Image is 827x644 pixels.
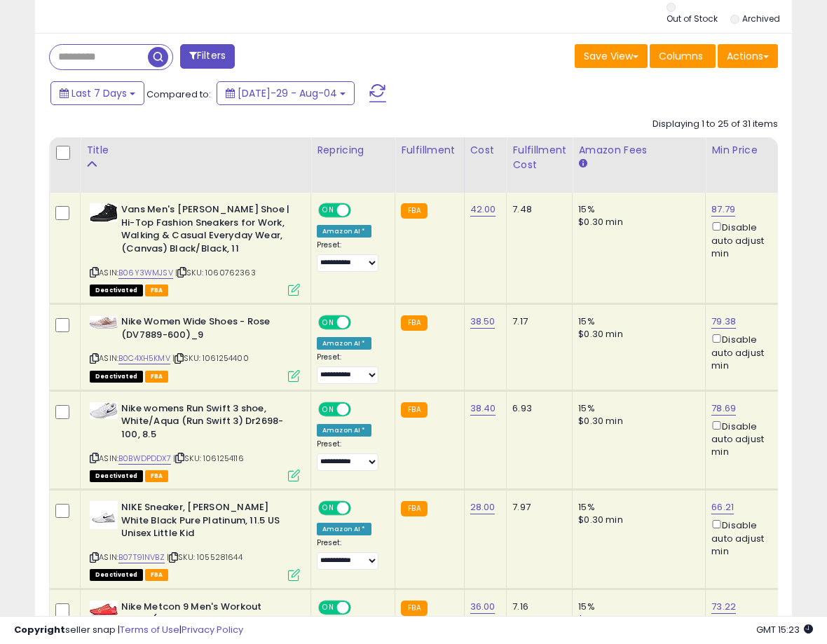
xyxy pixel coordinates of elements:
span: Columns [659,49,703,63]
div: Amazon Fees [578,143,699,158]
span: All listings that are unavailable for purchase on Amazon for any reason other than out-of-stock [90,371,143,383]
small: FBA [401,402,427,418]
span: FBA [145,371,169,383]
label: Out of Stock [667,13,718,25]
div: Disable auto adjust min [711,517,779,558]
span: ON [320,601,337,613]
span: 2025-08-12 15:23 GMT [756,623,813,636]
a: 38.50 [470,315,495,329]
span: OFF [349,205,371,217]
a: 42.00 [470,203,496,217]
div: Fulfillment [401,143,458,158]
a: 66.21 [711,500,734,514]
span: ON [320,205,337,217]
button: Last 7 Days [50,81,144,105]
div: Preset: [317,352,384,384]
div: Repricing [317,143,389,158]
img: 41Q8u5G7cDL._SL40_.jpg [90,402,118,419]
div: ASIN: [90,501,300,579]
div: Amazon AI * [317,424,371,437]
div: ASIN: [90,402,300,480]
div: Min Price [711,143,784,158]
div: 7.17 [512,315,561,328]
div: 15% [578,501,695,514]
div: 6.93 [512,402,561,415]
a: 79.38 [711,315,736,329]
button: [DATE]-29 - Aug-04 [217,81,355,105]
small: FBA [401,601,427,616]
div: Disable auto adjust min [711,331,779,372]
span: All listings that are unavailable for purchase on Amazon for any reason other than out-of-stock [90,569,143,581]
div: $0.30 min [578,514,695,526]
span: | SKU: 1061254400 [172,352,249,364]
div: 15% [578,315,695,328]
div: $0.30 min [578,216,695,228]
a: B0C4XH5KMV [118,352,170,364]
img: 41oXxDXMtQL._SL40_.jpg [90,203,118,222]
button: Filters [180,44,235,69]
div: Amazon AI * [317,337,371,350]
div: 7.97 [512,501,561,514]
div: 7.48 [512,203,561,216]
div: Fulfillment Cost [512,143,566,172]
button: Save View [575,44,648,68]
span: ON [320,403,337,415]
b: Vans Men's [PERSON_NAME] Shoe | Hi-Top Fashion Sneakers for Work, Walking & Casual Everyday Wear,... [121,203,292,259]
a: Privacy Policy [182,623,243,636]
div: Disable auto adjust min [711,219,779,260]
div: Preset: [317,240,384,272]
small: Amazon Fees. [578,158,587,170]
label: Archived [742,13,780,25]
button: Actions [718,44,778,68]
a: 38.40 [470,402,496,416]
a: 36.00 [470,600,495,614]
div: Amazon AI * [317,225,371,238]
b: NIKE Sneaker, [PERSON_NAME] White Black Pure Platinum, 11.5 US Unisex Little Kid [121,501,292,544]
span: FBA [145,285,169,296]
span: FBA [145,569,169,581]
div: $0.30 min [578,328,695,341]
span: OFF [349,317,371,329]
div: Preset: [317,538,384,570]
span: ON [320,502,337,514]
button: Columns [650,44,716,68]
span: OFF [349,502,371,514]
span: FBA [145,470,169,482]
div: 15% [578,601,695,613]
div: Amazon AI * [317,523,371,535]
a: Terms of Use [120,623,179,636]
b: Nike Women Wide Shoes - Rose (DV7889-600)_9 [121,315,292,345]
div: Title [86,143,305,158]
a: 87.79 [711,203,735,217]
span: All listings that are unavailable for purchase on Amazon for any reason other than out-of-stock [90,470,143,482]
a: 78.69 [711,402,736,416]
small: FBA [401,203,427,219]
div: Disable auto adjust min [711,418,779,459]
img: 31eOvtlo+OL._SL40_.jpg [90,501,118,529]
a: B07T91NVBZ [118,551,165,563]
div: 15% [578,402,695,415]
span: ON [320,317,337,329]
img: 31TeEUAyqUL._SL40_.jpg [90,316,118,329]
b: Nike womens Run Swift 3 shoe, White/Aqua (Run Swift 3) Dr2698-100, 8.5 [121,402,292,445]
span: Last 7 Days [71,86,127,100]
a: 73.22 [711,600,736,614]
small: FBA [401,501,427,516]
div: seller snap | | [14,624,243,637]
span: [DATE]-29 - Aug-04 [238,86,337,100]
strong: Copyright [14,623,65,636]
div: ASIN: [90,203,300,294]
div: ASIN: [90,315,300,381]
span: Compared to: [146,88,211,101]
b: Nike Metcon 9 Men's Workout Shoes (DZ2617-601, Bright Crimson/Black/Volt) Size 12 [121,601,292,643]
div: 15% [578,203,695,216]
div: 7.16 [512,601,561,613]
span: | SKU: 1061254116 [173,453,244,464]
div: Preset: [317,439,384,471]
span: | SKU: 1055281644 [167,551,242,563]
a: 28.00 [470,500,495,514]
small: FBA [401,315,427,331]
span: | SKU: 1060762363 [175,267,256,278]
span: OFF [349,403,371,415]
span: All listings that are unavailable for purchase on Amazon for any reason other than out-of-stock [90,285,143,296]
